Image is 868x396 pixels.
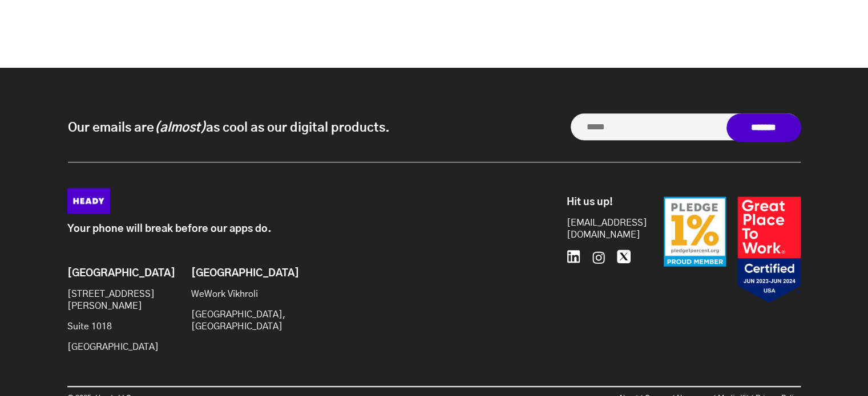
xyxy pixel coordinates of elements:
[567,197,635,209] h6: Hit us up!
[67,321,160,333] p: Suite 1018
[67,288,160,312] p: [STREET_ADDRESS][PERSON_NAME]
[154,121,206,134] i: (almost)
[567,217,635,241] a: [EMAIL_ADDRESS][DOMAIN_NAME]
[67,223,515,235] p: Your phone will break before our apps do.
[67,188,110,214] img: Heady_Logo_Web-01 (1)
[191,288,284,300] p: WeWork Vikhroli
[664,197,801,303] img: Badges-24
[67,341,160,353] p: [GEOGRAPHIC_DATA]
[191,309,284,333] p: [GEOGRAPHIC_DATA], [GEOGRAPHIC_DATA]
[68,119,390,136] p: Our emails are as cool as our digital products.
[67,268,160,280] h6: [GEOGRAPHIC_DATA]
[191,268,284,280] h6: [GEOGRAPHIC_DATA]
